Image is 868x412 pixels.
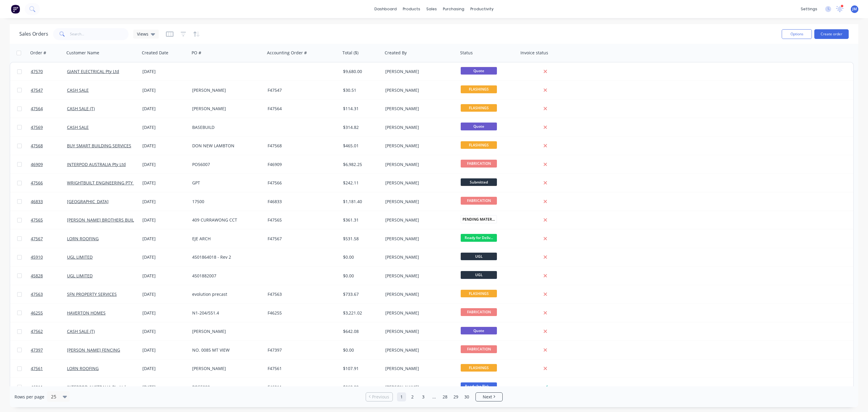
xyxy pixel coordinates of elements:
span: FLASHINGS [461,104,497,112]
a: BUY SMART BUILDING SERVICES [67,143,131,149]
a: Page 2 [408,392,417,401]
div: DON NEW LAMBTON [192,143,259,149]
div: GPT [192,180,259,186]
div: $733.67 [343,291,379,297]
a: 46909 [31,155,67,174]
a: Page 28 [440,392,450,401]
a: 46255 [31,304,67,322]
input: Search... [70,28,129,40]
a: Jump forward [430,392,439,401]
div: [DATE] [142,384,187,390]
a: CASH SALE [67,87,89,93]
a: [PERSON_NAME] FENCING [67,347,120,353]
div: $0.00 [343,347,379,353]
div: F47561 [268,366,335,372]
div: settings [798,5,820,14]
span: Views [137,31,148,37]
span: 47568 [31,143,43,149]
div: evolution precast [192,291,259,297]
div: purchasing [440,5,467,14]
div: $642.08 [343,328,379,334]
a: 47566 [31,174,67,192]
a: 47562 [31,322,67,340]
button: Create order [814,29,849,39]
div: PO56007 [192,161,259,168]
div: N1-204/551.4 [192,310,259,316]
div: [PERSON_NAME] [192,366,259,372]
a: [PERSON_NAME] BROTHERS BUILDERS [67,217,145,223]
a: UGL LIMITED [67,273,93,279]
div: 409 CURRAWONG CCT [192,217,259,223]
ul: Pagination [363,392,505,401]
span: FLASHINGS [461,141,497,149]
div: [DATE] [142,199,187,205]
span: 47561 [31,366,43,372]
a: 47568 [31,137,67,155]
span: 47564 [31,106,43,112]
div: [PERSON_NAME] [385,180,452,186]
div: F47568 [268,143,335,149]
div: 4501864018 - Rev 2 [192,254,259,260]
a: GIANT ELECTRICAL Pty Ltd [67,69,119,74]
span: 47569 [31,124,43,130]
div: [PERSON_NAME] [385,143,452,149]
div: $0.00 [343,273,379,279]
span: 47567 [31,236,43,242]
div: PO55999 [192,384,259,390]
a: 46833 [31,193,67,211]
span: 45828 [31,273,43,279]
div: [PERSON_NAME] [192,328,259,334]
div: productivity [467,5,497,14]
div: Invoice status [520,50,548,56]
div: 4501882007 [192,273,259,279]
div: F47547 [268,87,335,93]
span: 46911 [31,384,43,390]
div: Created By [385,50,407,56]
span: JM [852,6,857,12]
div: [DATE] [142,161,187,168]
div: F46909 [268,161,335,168]
a: Next page [476,394,502,400]
a: 47565 [31,211,67,229]
div: $6,982.25 [343,161,379,168]
a: UGL LIMITED [67,254,93,260]
div: [DATE] [142,217,187,223]
div: $1,181.40 [343,199,379,205]
span: 47397 [31,347,43,353]
div: F47566 [268,180,335,186]
div: Customer Name [66,50,99,56]
button: Options [782,29,812,39]
div: [PERSON_NAME] [385,236,452,242]
div: F46911 [268,384,335,390]
span: FABRICATION [461,160,497,167]
div: [PERSON_NAME] [192,106,259,112]
a: 46911 [31,378,67,396]
div: $242.11 [343,180,379,186]
span: Ready for Pick ... [461,382,497,390]
a: 47569 [31,118,67,136]
span: FABRICATION [461,197,497,204]
span: FABRICATION [461,308,497,316]
h1: Sales Orders [19,31,48,37]
div: [PERSON_NAME] [385,328,452,334]
div: [PERSON_NAME] [385,366,452,372]
div: [DATE] [142,180,187,186]
div: [PERSON_NAME] [385,217,452,223]
div: F47565 [268,217,335,223]
a: Page 1 is your current page [397,392,406,401]
div: [DATE] [142,254,187,260]
span: FABRICATION [461,345,497,353]
div: $868.89 [343,384,379,390]
div: [DATE] [142,273,187,279]
a: 47547 [31,81,67,99]
a: 47570 [31,62,67,81]
div: [DATE] [142,328,187,334]
span: Ready for Deliv... [461,234,497,241]
div: [PERSON_NAME] [385,124,452,130]
a: 47563 [31,285,67,303]
a: Page 29 [451,392,460,401]
a: Page 3 [419,392,428,401]
a: Previous page [366,394,393,400]
a: Page 30 [462,392,471,401]
div: F47564 [268,106,335,112]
